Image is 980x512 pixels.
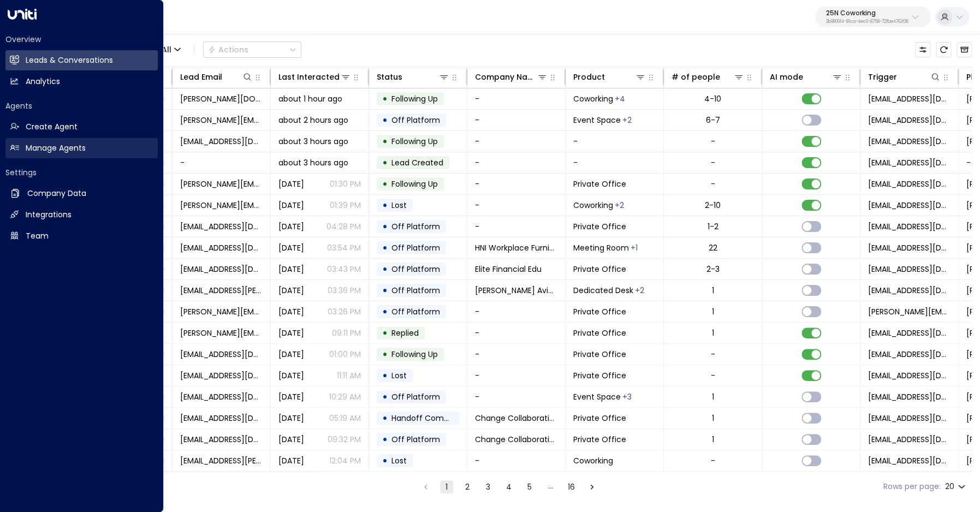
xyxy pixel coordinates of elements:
td: - [467,344,566,365]
span: Sep 22, 2025 [278,264,304,275]
p: 11:11 AM [337,370,361,381]
span: noreply@notifications.hubspot.com [868,455,951,466]
span: Elite Financial Edu [475,264,542,275]
p: 01:30 PM [330,178,361,189]
button: Go to page 2 [461,480,474,493]
button: Go to page 16 [565,480,578,493]
p: 3b9800f4-81ca-4ec0-8758-72fbe4763f36 [826,20,908,24]
div: Status [377,70,402,84]
td: - [467,365,566,386]
div: • [382,302,388,321]
span: Private Office [573,221,626,232]
p: 09:11 PM [332,328,361,338]
td: - [467,216,566,237]
a: Create Agent [5,117,158,137]
h2: Overview [5,34,158,45]
div: • [382,388,388,406]
div: 4-10 [704,93,721,104]
a: Manage Agents [5,138,158,158]
div: • [382,451,388,470]
td: - [467,152,566,173]
span: Private Office [573,370,626,381]
p: 05:19 AM [329,413,361,424]
span: russ.sher@comcast.net [180,306,263,317]
span: Causey Aviation Unmanned [475,285,557,296]
span: about 2 hours ago [278,115,348,126]
h2: Company Data [27,188,86,199]
span: Dedicated Desk [573,285,633,296]
span: Off Platform [391,285,440,296]
div: • [382,430,388,449]
span: noreply@notifications.hubspot.com [868,93,951,104]
div: • [382,239,388,257]
td: - [173,152,271,173]
div: Last Interacted [278,70,340,84]
span: Private Office [573,328,626,338]
label: Rows per page: [883,481,941,492]
div: Product [573,70,646,84]
span: catherine.bilous@gmail.com [180,178,263,189]
span: Coworking [573,455,613,466]
button: Actions [203,41,301,58]
span: Off Platform [391,391,440,402]
span: about 3 hours ago [278,136,348,147]
p: 03:43 PM [327,264,361,275]
span: Off Platform [391,221,440,232]
span: Event Space [573,115,621,126]
span: noreply@notifications.hubspot.com [868,370,951,381]
span: Sep 22, 2025 [278,370,304,381]
div: 20 [945,479,967,495]
div: Lead Email [180,70,253,84]
div: - [711,136,715,147]
span: noreply@notifications.hubspot.com [868,391,951,402]
button: Go to page 5 [523,480,536,493]
span: mbruce@mainstayins.com [180,221,263,232]
span: egavin@datastewardpllc.com [180,349,263,360]
div: Last Interacted [278,70,351,84]
span: Private Office [573,349,626,360]
div: AI mode [770,70,803,84]
span: noreply@notifications.hubspot.com [868,413,951,424]
td: - [566,131,664,152]
div: Actions [208,45,248,55]
span: noreply@notifications.hubspot.com [868,115,951,126]
span: Coworking [573,200,613,211]
p: 09:32 PM [328,434,361,445]
span: Sep 22, 2025 [278,391,304,402]
div: Dedicated Desk,Event Venue,Meeting Room,Private Office [615,93,625,104]
h2: Team [26,230,49,242]
td: - [467,386,566,407]
div: - [711,370,715,381]
span: Sep 22, 2025 [278,242,304,253]
span: Private Office [573,264,626,275]
span: Off Platform [391,264,440,275]
h2: Settings [5,167,158,178]
div: # of people [672,70,720,84]
span: allison.fox@trupowur.net [180,93,263,104]
span: Sep 22, 2025 [278,285,304,296]
span: Sep 22, 2025 [278,306,304,317]
p: 01:39 PM [330,200,361,211]
span: noreply@notifications.hubspot.com [868,349,951,360]
button: page 1 [440,480,453,493]
h2: Analytics [26,76,60,87]
div: • [382,409,388,427]
td: - [566,152,664,173]
div: 6-7 [706,115,720,126]
a: Team [5,226,158,246]
h2: Create Agent [26,121,78,133]
div: • [382,217,388,236]
div: • [382,111,388,129]
span: Following Up [391,349,438,360]
td: - [467,450,566,471]
p: 25N Coworking [826,10,908,16]
span: Sep 24, 2025 [278,200,304,211]
div: Lead Email [180,70,222,84]
span: russ.sher@comcast.net [868,306,951,317]
span: noreply@notifications.hubspot.com [868,157,951,168]
div: Trigger [868,70,941,84]
div: Meeting Room,Private Office [635,285,644,296]
td: - [467,88,566,109]
span: travel@changecollaboration.com [180,434,263,445]
div: 1 [712,328,714,338]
